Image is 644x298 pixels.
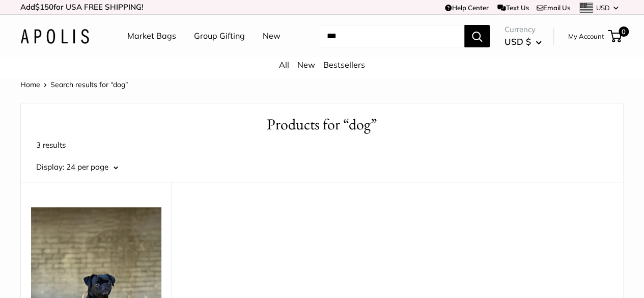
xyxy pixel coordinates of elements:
[36,114,608,136] h1: Products for “dog”
[263,29,281,44] a: New
[497,4,528,12] a: Text Us
[568,30,604,42] a: My Account
[20,78,128,91] nav: Breadcrumb
[609,30,622,42] a: 0
[20,29,89,44] img: Apolis
[127,29,176,44] a: Market Bags
[36,160,64,174] label: Display:
[505,36,531,47] span: USD $
[505,34,542,50] button: USD $
[194,29,245,44] a: Group Gifting
[297,60,315,70] a: New
[445,4,488,12] a: Help Center
[36,138,608,152] p: 3 results
[619,26,629,37] span: 0
[66,160,118,174] button: 24 per page
[66,162,108,172] span: 24 per page
[50,80,128,89] span: Search results for “dog”
[319,25,464,47] input: Search...
[505,22,542,37] span: Currency
[20,80,40,89] a: Home
[464,25,490,47] button: Search
[537,4,570,12] a: Email Us
[323,60,365,70] a: Bestsellers
[279,60,289,70] a: All
[35,2,53,12] span: $150
[596,4,610,12] span: USD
